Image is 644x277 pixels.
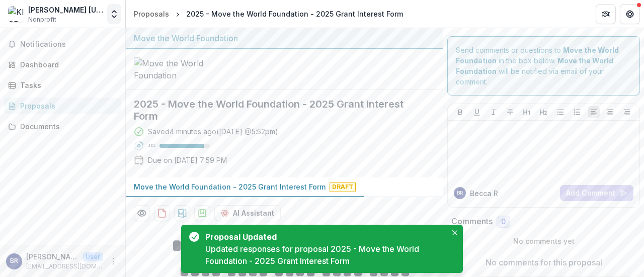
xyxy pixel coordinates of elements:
[10,258,18,264] div: Becca Root
[588,106,600,118] button: Align Left
[604,106,616,118] button: Align Center
[194,205,210,221] button: download-proposal
[451,236,636,246] p: No comments yet
[457,191,463,196] div: Becca Root
[4,56,121,73] a: Dashboard
[134,98,419,122] h2: 2025 - Move the World Foundation - 2025 Grant Interest Form
[504,106,516,118] button: Strike
[130,7,407,21] nav: breadcrumb
[174,205,190,221] button: download-proposal
[134,57,234,81] img: Move the World Foundation
[28,15,56,24] span: Nonprofit
[148,142,155,149] p: 88 %
[134,205,150,221] button: Preview f09f4b05-eff3-467e-90a2-1b66f2199ee7-0.pdf
[447,36,640,96] div: Send comments or questions to in the box below. will be notified via email of your comment.
[451,217,493,226] h2: Comments
[20,40,117,49] span: Notifications
[501,218,506,226] span: 0
[4,77,121,94] a: Tasks
[521,106,533,118] button: Heading 1
[205,231,443,243] div: Proposal Updated
[620,4,640,24] button: Get Help
[4,118,121,135] a: Documents
[134,181,326,192] p: Move the World Foundation - 2025 Grant Interest Form
[134,32,435,44] div: Move the World Foundation
[107,4,121,24] button: Open entity switcher
[4,98,121,114] a: Proposals
[486,256,602,268] p: No comments for this proposal
[134,9,169,19] div: Proposals
[154,205,170,221] button: download-proposal
[20,101,113,111] div: Proposals
[449,227,461,239] button: Close
[560,185,633,201] button: Add Comment
[571,106,583,118] button: Ordered List
[107,255,119,267] button: More
[130,7,173,21] a: Proposals
[148,155,227,165] p: Due on [DATE] 7:59 PM
[205,243,447,267] div: Updated responses for proposal 2025 - Move the World Foundation - 2025 Grant Interest Form
[148,126,278,137] div: Saved 4 minutes ago ( [DATE] @ 5:52pm )
[26,262,103,271] p: [EMAIL_ADDRESS][DOMAIN_NAME]
[20,59,113,70] div: Dashboard
[554,106,567,118] button: Bullet List
[596,4,616,24] button: Partners
[470,188,498,199] p: Becca R
[20,121,113,132] div: Documents
[83,252,103,261] p: User
[488,106,500,118] button: Italicize
[4,36,121,52] button: Notifications
[8,6,24,22] img: KIPP Massachusetts - Lynn
[454,106,466,118] button: Bold
[20,80,113,90] div: Tasks
[186,9,403,19] div: 2025 - Move the World Foundation - 2025 Grant Interest Form
[471,106,483,118] button: Underline
[621,106,633,118] button: Align Right
[537,106,549,118] button: Heading 2
[28,5,103,15] div: [PERSON_NAME] [US_STATE] - [GEOGRAPHIC_DATA]
[214,205,281,221] button: AI Assistant
[330,182,356,192] span: Draft
[26,251,78,262] p: [PERSON_NAME]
